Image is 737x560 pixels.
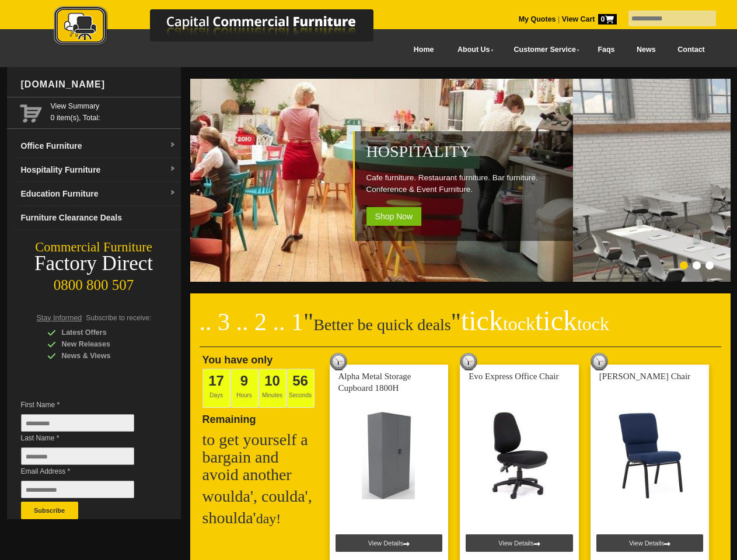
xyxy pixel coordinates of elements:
img: tick tock deal clock [460,353,477,370]
input: Email Address * [21,481,134,498]
span: day! [256,511,281,526]
span: Seconds [287,369,315,408]
span: 10 [264,373,280,388]
span: Hours [230,369,259,408]
span: tick tick [461,305,609,336]
span: 9 [240,373,248,388]
a: Contact [666,37,715,63]
img: Capital Commercial Furniture Logo [22,6,430,48]
li: Page dot 2 [693,261,701,269]
li: Page dot 1 [680,261,688,269]
span: You have only [202,354,273,366]
img: dropdown [169,166,176,173]
input: Last Name * [21,447,134,465]
h2: Better be quick deals [200,312,721,347]
div: Factory Direct [7,256,181,272]
span: Subscribe to receive: [86,314,151,322]
a: View Cart0 [560,15,616,23]
span: 56 [292,373,308,388]
span: Remaining [202,409,256,425]
h2: woulda', coulda', [202,488,319,505]
h2: to get yourself a bargain and avoid another [202,431,319,484]
div: [DOMAIN_NAME] [16,67,181,102]
input: First Name * [21,414,134,432]
span: 0 item(s), Total: [51,100,176,122]
div: 0800 800 507 [7,271,181,293]
a: My Quotes [519,15,556,23]
div: News & Views [47,350,158,362]
span: 17 [208,373,224,388]
a: Education Furnituredropdown [16,182,181,206]
div: Latest Offers [47,327,158,338]
span: First Name * [21,399,152,411]
span: .. 3 .. 2 .. 1 [200,309,304,335]
span: Email Address * [21,466,152,477]
img: tick tock deal clock [330,353,347,370]
a: Furniture Clearance Deals [16,206,181,230]
div: New Releases [47,338,158,350]
a: View Summary [51,100,176,112]
div: Commercial Furniture [7,239,181,256]
a: News [626,37,666,63]
span: Minutes [259,369,287,408]
span: tock [577,313,609,334]
a: Hospitality Furnituredropdown [16,158,181,182]
a: Capital Commercial Furniture Logo [22,6,430,52]
span: Days [202,369,230,408]
img: dropdown [169,142,176,149]
li: Page dot 3 [705,261,714,269]
span: Last Name * [21,432,152,444]
a: Customer Service [501,37,586,63]
span: 0 [598,14,617,24]
img: Hospitality [33,79,575,282]
button: Subscribe [21,502,78,519]
h2: Hospitality [366,143,567,160]
img: dropdown [169,190,176,197]
span: " [451,309,609,335]
h2: shoulda' [202,509,319,527]
img: tick tock deal clock [591,353,608,370]
a: About Us [445,37,501,63]
strong: View Cart [562,15,617,23]
span: " [303,309,313,335]
span: Stay Informed [37,314,82,322]
p: Cafe furniture. Restaurant furniture. Bar furniture. Conference & Event Furniture. [366,172,567,195]
a: Office Furnituredropdown [16,134,181,158]
span: tock [503,313,535,334]
a: Faqs [587,37,626,63]
span: Shop Now [366,207,422,226]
